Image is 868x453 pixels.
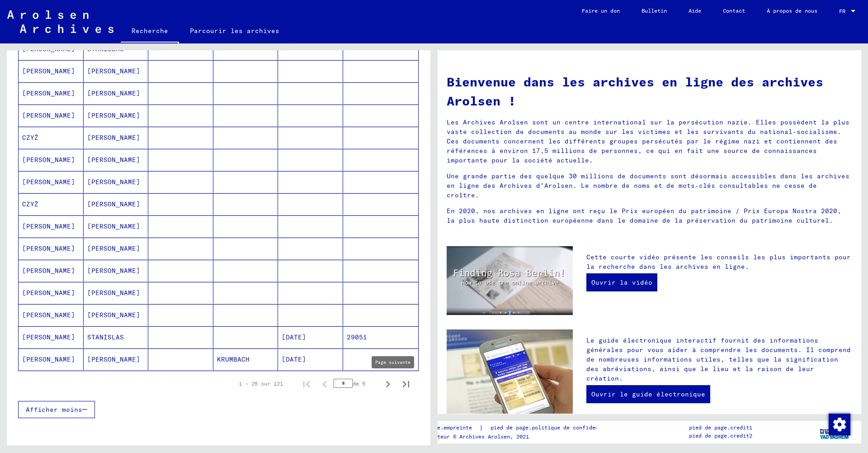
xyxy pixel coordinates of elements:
font: STANISLAS [87,333,124,341]
font: Afficher moins [26,405,82,414]
font: [PERSON_NAME] [22,45,75,53]
font: [PERSON_NAME] [87,178,140,186]
font: Contact [723,7,745,14]
font: [PERSON_NAME] [87,244,140,253]
font: [PERSON_NAME] [22,289,75,297]
font: Droits d'auteur © Archives Arolsen, 2021 [402,433,529,440]
font: CZYŽ [22,134,38,142]
font: [PERSON_NAME] [22,67,75,75]
button: Première page [297,375,316,393]
font: [PERSON_NAME] [87,89,140,97]
a: Ouvrir le guide électronique [586,385,710,403]
a: pied de page.politique de confidentialité [483,423,632,433]
font: pied de page.credit1 [689,424,752,431]
button: Page précédente [316,375,334,393]
img: Arolsen_neg.svg [7,10,113,33]
font: pied de page.credit2 [689,432,752,439]
font: [PERSON_NAME] [22,156,75,164]
font: [PERSON_NAME] [22,178,75,186]
font: [PERSON_NAME] [22,89,75,97]
button: Page suivante [379,375,397,393]
font: | [479,424,483,432]
font: Ouvrir le guide électronique [591,390,705,398]
font: Aide [689,7,701,14]
a: Ouvrir la vidéo [586,273,657,291]
font: Bulletin [642,7,667,14]
font: Les Archives Arolsen sont un centre international sur la persécution nazie. Elles possèdent la pl... [447,118,849,164]
font: [PERSON_NAME] [22,267,75,275]
font: À propos de nous [767,7,817,14]
font: [PERSON_NAME] [87,200,140,208]
img: video.jpg [447,246,573,315]
font: [PERSON_NAME] [22,244,75,253]
font: de 5 [353,380,365,387]
font: Cette courte vidéo présente les conseils les plus importants pour la recherche dans les archives ... [586,253,851,271]
button: Dernière page [397,375,415,393]
font: [DATE] [282,333,306,341]
font: [PERSON_NAME] [87,289,140,297]
font: [PERSON_NAME] [87,355,140,363]
font: [PERSON_NAME] [22,311,75,319]
img: yv_logo.png [818,420,852,443]
font: KRUMBACH [217,355,250,363]
font: [PERSON_NAME] [22,222,75,230]
a: pied de page.empreinte [402,423,479,433]
div: Modifier le consentement [828,413,850,435]
font: pied de page.politique de confidentialité [491,424,621,431]
font: [PERSON_NAME] [87,222,140,230]
font: STANISLAS [87,45,124,53]
font: CZYŽ [22,200,38,208]
a: Recherche [121,20,179,43]
font: Ouvrir la vidéo [591,278,652,286]
font: Le guide électronique interactif fournit des informations générales pour vous aider à comprendre ... [586,336,851,382]
font: [PERSON_NAME] [87,267,140,275]
font: 29051 [347,333,367,341]
font: [PERSON_NAME] [22,111,75,119]
img: eguide.jpg [447,329,573,414]
font: FR [839,8,845,14]
font: Bienvenue dans les archives en ligne des archives Arolsen ! [447,74,823,109]
font: Faire un don [582,7,620,14]
font: 1 – 25 sur 121 [239,380,283,387]
font: Parcourir les archives [190,27,279,35]
img: Modifier le consentement [829,414,850,435]
font: Recherche [132,27,168,35]
button: Afficher moins [18,401,95,418]
font: [PERSON_NAME] [22,355,75,363]
font: [DATE] [282,355,306,363]
font: Une grande partie des quelque 30 millions de documents sont désormais accessibles dans les archiv... [447,172,849,199]
font: [PERSON_NAME] [87,67,140,75]
font: [PERSON_NAME] [87,156,140,164]
font: [PERSON_NAME] [87,134,140,142]
font: [PERSON_NAME] [22,333,75,341]
font: [PERSON_NAME] [87,111,140,119]
a: Parcourir les archives [179,20,290,42]
font: [PERSON_NAME] [87,311,140,319]
font: En 2020, nos archives en ligne ont reçu le Prix européen du patrimoine / Prix Europa Nostra 2020,... [447,207,841,224]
